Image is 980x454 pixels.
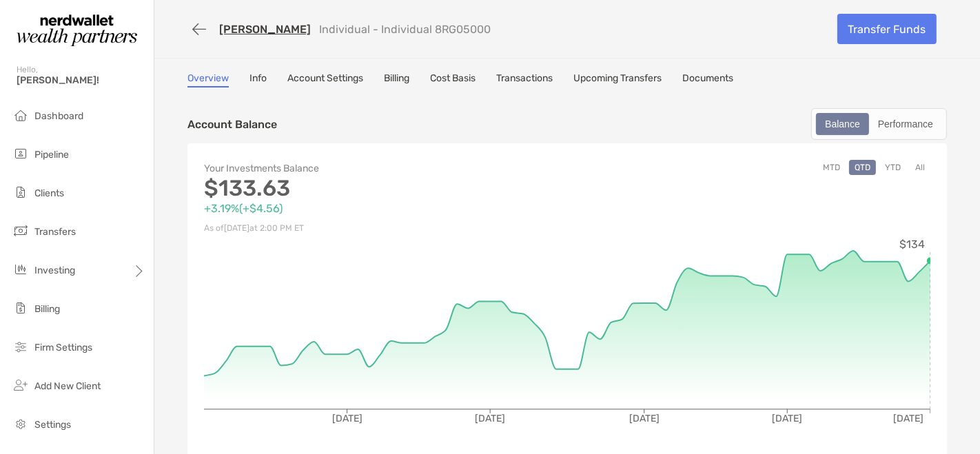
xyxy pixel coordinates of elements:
[287,72,363,87] a: Account Settings
[17,74,145,86] span: [PERSON_NAME]!
[204,180,567,197] p: $133.63
[12,415,29,432] img: settings icon
[817,114,868,134] div: Balance
[811,108,947,140] div: segmented control
[893,413,923,424] tspan: [DATE]
[34,187,64,199] span: Clients
[34,342,92,353] span: Firm Settings
[204,200,567,217] p: +3.19% ( +$4.56 )
[682,72,733,87] a: Documents
[187,72,229,87] a: Overview
[187,116,277,133] p: Account Balance
[12,338,29,355] img: firm-settings icon
[34,265,75,276] span: Investing
[629,413,660,424] tspan: [DATE]
[772,413,802,424] tspan: [DATE]
[204,160,567,177] p: Your Investments Balance
[870,114,941,134] div: Performance
[34,110,83,122] span: Dashboard
[34,226,76,238] span: Transfers
[849,160,876,175] button: QTD
[496,72,553,87] a: Transactions
[34,149,69,161] span: Pipeline
[899,238,925,251] tspan: $134
[12,184,29,200] img: clients icon
[219,23,311,36] a: [PERSON_NAME]
[12,223,29,239] img: transfers icon
[12,261,29,278] img: investing icon
[837,14,937,44] a: Transfer Funds
[319,23,491,36] p: Individual - Individual 8RG05000
[204,220,567,237] p: As of [DATE] at 2:00 PM ET
[817,160,846,175] button: MTD
[249,72,267,87] a: Info
[573,72,662,87] a: Upcoming Transfers
[17,6,137,55] img: Zoe Logo
[34,419,71,431] span: Settings
[34,380,101,392] span: Add New Client
[34,303,60,315] span: Billing
[332,413,363,424] tspan: [DATE]
[430,72,476,87] a: Cost Basis
[475,413,505,424] tspan: [DATE]
[384,72,409,87] a: Billing
[910,160,930,175] button: All
[12,300,29,316] img: billing icon
[12,107,29,123] img: dashboard icon
[879,160,906,175] button: YTD
[12,377,29,393] img: add_new_client icon
[12,145,29,162] img: pipeline icon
